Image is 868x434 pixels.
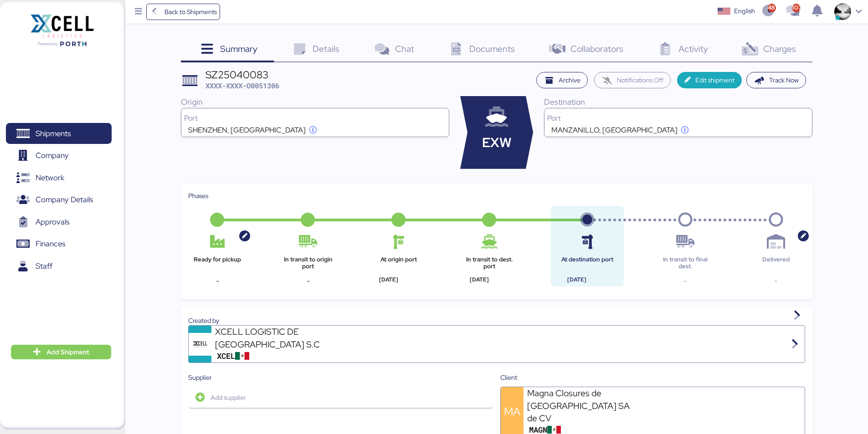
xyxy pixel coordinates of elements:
div: MANZANILLO, [GEOGRAPHIC_DATA] [551,127,678,134]
span: Details [313,43,339,55]
div: - [747,276,805,286]
span: Notifications Off [617,75,663,86]
span: Summary [220,43,257,55]
div: Port [184,115,402,122]
div: - [656,276,714,286]
div: - [279,276,337,286]
span: Track Now [769,75,799,86]
div: XCELL LOGISTIC DE [GEOGRAPHIC_DATA] S.C [215,326,324,351]
span: Add supplier [211,392,246,403]
span: Archive [559,75,580,86]
span: Collaborators [570,43,623,55]
span: Shipments [36,127,71,140]
div: In transit to dest. port [460,256,519,270]
span: Company [36,149,69,162]
span: Staff [36,260,52,273]
div: SZ25040083 [205,70,279,80]
div: Magna Closures de [GEOGRAPHIC_DATA] SA de CV [527,387,637,424]
span: Add Shipment [46,347,89,357]
div: Created by [188,316,805,326]
div: SHENZHEN, [GEOGRAPHIC_DATA] [188,127,306,134]
a: Company Details [6,189,112,210]
span: MA [504,403,520,420]
span: Charges [763,43,796,55]
button: Add supplier [188,386,493,409]
span: Activity [678,43,708,55]
button: Edit shipment [677,72,742,88]
div: [DATE] [370,276,407,284]
div: Phases [188,191,805,201]
div: - [188,276,247,286]
span: XXXX-XXXX-O0051306 [205,81,279,90]
button: Track Now [746,72,806,88]
span: EXW [482,133,512,153]
a: Staff [6,255,112,276]
span: Finances [36,237,65,250]
span: Chat [395,43,414,55]
span: Documents [469,43,515,55]
span: Approvals [36,215,69,229]
div: [DATE] [460,276,498,284]
div: In transit to final dest. [656,256,714,270]
div: Delivered [747,256,805,270]
div: English [734,6,755,16]
div: Ready for pickup [188,256,247,270]
a: Shipments [6,123,112,144]
div: Origin [181,96,449,108]
button: Add Shipment [11,345,111,359]
a: Back to Shipments [146,4,221,20]
span: Back to Shipments [164,6,217,17]
button: Notifications Off [594,72,671,88]
span: Network [36,171,64,184]
button: Menu [131,4,146,20]
a: Network [6,167,112,188]
div: At origin port [370,256,428,270]
span: Company Details [36,193,93,206]
a: Company [6,145,112,166]
div: At destination port [558,256,616,270]
div: Port [547,115,765,122]
div: In transit to origin port [279,256,337,270]
a: Approvals [6,211,112,232]
div: [DATE] [558,276,596,284]
span: Edit shipment [695,75,734,86]
button: Archive [536,72,588,88]
div: Destination [544,96,812,108]
a: Finances [6,234,112,255]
